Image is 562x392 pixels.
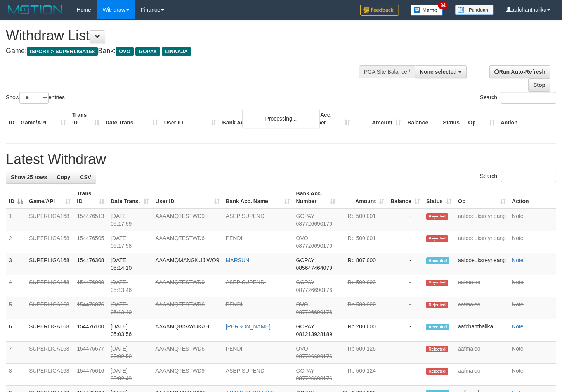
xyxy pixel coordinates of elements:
td: 2 [6,231,26,253]
span: GOPAY [296,213,314,219]
td: SUPERLIGA168 [26,253,74,275]
select: Showentries [19,92,49,104]
a: PENDI [226,345,243,352]
th: ID [6,108,17,130]
th: Status: activate to sort column ascending [423,187,455,209]
span: Copy 087726690176 to clipboard [296,375,332,382]
td: aafmaleo [455,364,509,386]
a: Note [512,235,524,241]
span: Rejected [426,280,448,286]
td: SUPERLIGA168 [26,297,74,319]
td: SUPERLIGA168 [26,364,74,386]
th: User ID [161,108,219,130]
img: MOTION_logo.png [6,4,65,16]
img: Feedback.jpg [360,5,399,16]
td: SUPERLIGA168 [26,209,74,231]
a: [PERSON_NAME] [226,323,271,330]
th: Game/API [17,108,69,130]
td: Rp 500,126 [338,342,387,364]
span: GOPAY [296,279,314,285]
td: aafdoeuksreyneang [455,231,509,253]
input: Search: [501,92,556,104]
td: AAAAMQTESTWD6 [152,231,222,253]
td: AAAAMQTESTWD6 [152,342,222,364]
td: SUPERLIGA168 [26,275,74,297]
td: [DATE] 05:03:56 [108,319,152,342]
td: [DATE] 05:02:52 [108,342,152,364]
td: aafmaleo [455,297,509,319]
a: Note [512,368,524,374]
td: SUPERLIGA168 [26,231,74,253]
td: AAAAMQBISAYUKAH [152,319,222,342]
td: Rp 500,001 [338,209,387,231]
td: [DATE] 05:02:49 [108,364,152,386]
td: AAAAMQTESTWD9 [152,209,222,231]
a: Note [512,345,524,352]
td: Rp 500,124 [338,364,387,386]
td: aafmaleo [455,342,509,364]
td: - [387,319,423,342]
span: OVO [296,235,308,241]
td: [DATE] 05:17:58 [108,231,152,253]
td: 154476513 [74,209,108,231]
a: CSV [75,171,96,184]
span: OVO [296,345,308,352]
span: Rejected [426,368,448,375]
span: Copy [57,174,70,180]
span: Copy 085647464079 to clipboard [296,265,332,271]
th: Op [465,108,498,130]
a: ASEP SUPENDI [226,213,266,219]
a: ASEP SUPENDI [226,368,266,374]
span: Rejected [426,302,448,308]
td: 154476308 [74,253,108,275]
span: OVO [116,47,134,56]
span: Rejected [426,346,448,352]
th: Status [440,108,465,130]
td: Rp 500,001 [338,231,387,253]
span: None selected [420,69,457,75]
h1: Withdraw List [6,28,367,43]
td: SUPERLIGA168 [26,319,74,342]
span: Accepted [426,324,449,330]
span: Rejected [426,213,448,220]
td: 5 [6,297,26,319]
a: Note [512,257,524,263]
a: MARSUN [226,257,250,263]
input: Search: [501,171,556,182]
th: Trans ID [69,108,102,130]
img: panduan.png [455,5,494,15]
td: - [387,342,423,364]
span: ISPORT > SUPERLIGA168 [27,47,98,56]
th: Action [509,187,556,209]
th: Amount [353,108,404,130]
td: 154476505 [74,231,108,253]
span: Rejected [426,235,448,242]
td: - [387,364,423,386]
span: Copy 087726690176 to clipboard [296,243,332,249]
label: Search: [480,171,556,182]
span: GOPAY [296,257,314,263]
th: Bank Acc. Number [302,108,353,130]
th: Action [498,108,556,130]
span: Show 25 rows [11,174,47,180]
span: GOPAY [135,47,160,56]
td: aafchanthalika [455,319,509,342]
a: Copy [52,171,75,184]
td: [DATE] 05:14:10 [108,253,152,275]
th: Balance [404,108,440,130]
td: 4 [6,275,26,297]
th: Amount: activate to sort column ascending [338,187,387,209]
td: 8 [6,364,26,386]
span: Copy 081213928189 to clipboard [296,331,332,337]
th: Trans ID: activate to sort column ascending [74,187,108,209]
td: 154476076 [74,297,108,319]
span: Accepted [426,257,449,264]
td: Rp 500,003 [338,275,387,297]
td: Rp 200,000 [338,319,387,342]
td: - [387,275,423,297]
a: ASEP SUPENDI [226,279,266,285]
th: Balance: activate to sort column ascending [387,187,423,209]
span: Copy 087726690176 to clipboard [296,353,332,359]
a: Note [512,301,524,307]
th: Date Trans.: activate to sort column ascending [108,187,152,209]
